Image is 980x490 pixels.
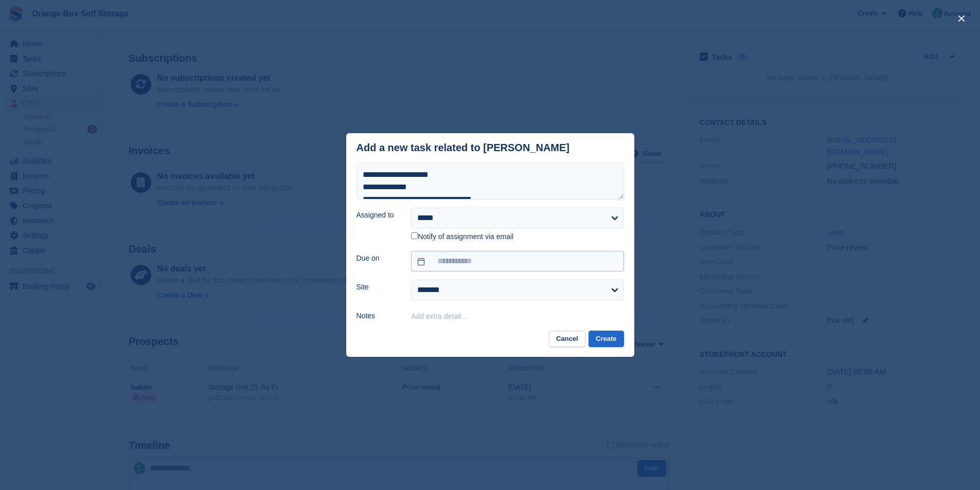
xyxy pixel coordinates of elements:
[357,142,570,154] div: Add a new task related to [PERSON_NAME]
[357,282,399,293] label: Site
[357,253,399,264] label: Due on
[411,232,418,239] input: Notify of assignment via email
[549,331,585,348] button: Cancel
[411,232,513,242] label: Notify of assignment via email
[357,311,399,321] label: Notes
[953,10,970,27] button: close
[589,331,623,348] button: Create
[357,210,399,221] label: Assigned to
[411,312,468,320] button: Add extra detail…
